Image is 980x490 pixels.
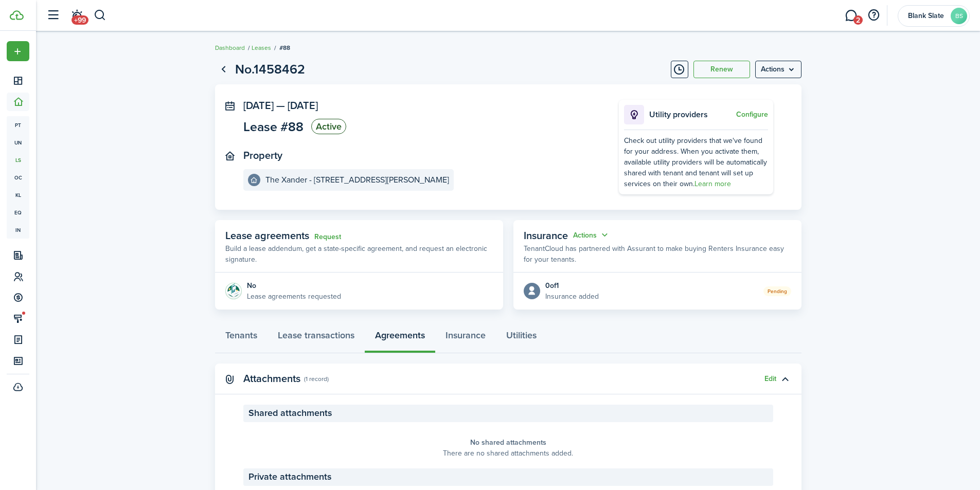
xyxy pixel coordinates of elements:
[304,374,329,384] panel-main-subtitle: (1 record)
[776,370,794,388] button: Toggle accordion
[10,10,24,20] img: TenantCloud
[247,291,341,302] p: Lease agreements requested
[545,280,599,291] div: 0 of 1
[764,375,776,383] button: Edit
[7,221,29,239] a: in
[7,134,29,151] a: un
[624,135,768,189] div: Check out utility providers that we've found for your address. When you activate them, available ...
[841,3,861,29] a: Messaging
[235,60,305,79] h1: No.1458462
[288,98,318,113] span: [DATE]
[314,233,341,241] a: Request
[215,43,245,52] a: Dashboard
[470,437,546,448] panel-main-placeholder-title: No shared attachments
[225,283,242,299] img: Agreement e-sign
[243,373,300,385] panel-main-title: Attachments
[7,169,29,186] a: oc
[247,280,341,291] div: No
[573,229,610,241] button: Open menu
[265,175,449,185] e-details-info-title: The Xander - [STREET_ADDRESS][PERSON_NAME]
[443,448,573,459] panel-main-placeholder-description: There are no shared attachments added.
[694,178,731,189] a: Learn more
[243,468,773,486] panel-main-section-header: Private attachments
[311,119,346,134] status: Active
[524,228,568,243] span: Insurance
[755,61,801,78] button: Open menu
[243,150,282,161] panel-main-title: Property
[7,41,29,61] button: Open menu
[225,243,493,265] p: Build a lease addendum, get a state-specific agreement, and request an electronic signature.
[573,229,610,241] button: Actions
[951,8,967,24] avatar-text: BS
[755,61,801,78] menu-btn: Actions
[215,61,233,78] a: Go back
[671,61,688,78] button: Timeline
[649,108,734,121] p: Utility providers
[524,243,791,265] p: TenantCloud has partnered with Assurant to make buying Renters Insurance easy for your tenants.
[7,204,29,221] a: eq
[496,322,547,353] a: Utilities
[243,120,304,133] span: Lease #88
[7,186,29,204] a: kl
[243,98,274,113] span: [DATE]
[276,98,285,113] span: —
[905,12,947,20] span: Blank Slate
[94,7,106,24] button: Search
[243,405,773,422] panel-main-section-header: Shared attachments
[279,43,290,52] span: #88
[67,3,86,29] a: Notifications
[865,7,882,24] button: Open resource center
[43,6,63,25] button: Open sidebar
[736,111,768,119] button: Configure
[268,322,365,353] a: Lease transactions
[215,322,268,353] a: Tenants
[763,286,791,296] status: Pending
[693,61,750,78] button: Renew
[545,291,599,302] p: Insurance added
[225,228,309,243] span: Lease agreements
[252,43,271,52] a: Leases
[7,151,29,169] a: ls
[7,116,29,134] a: pt
[72,15,88,25] span: +99
[435,322,496,353] a: Insurance
[853,15,863,25] span: 2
